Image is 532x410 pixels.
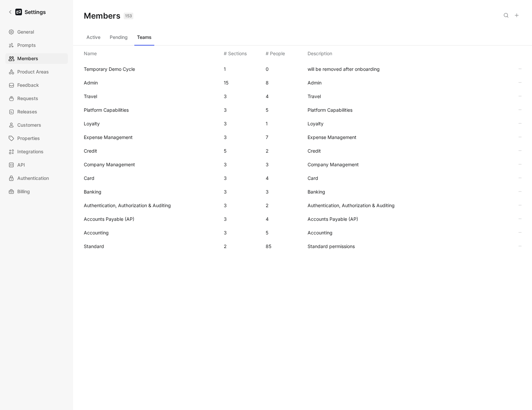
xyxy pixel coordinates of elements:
div: 5 [266,106,268,114]
div: 1 [266,120,268,128]
span: Standard permissions [308,242,509,250]
a: Properties [5,133,68,144]
span: Banking [308,188,509,196]
span: Credit [308,147,509,155]
div: 7 [266,133,268,141]
span: Authentication [17,174,49,182]
span: Properties [17,134,40,142]
div: 3 [224,92,227,100]
div: 4 [266,92,269,100]
div: 2 [224,242,227,250]
span: Members [17,55,38,63]
div: # People [266,50,285,58]
span: Loyalty [84,121,100,126]
div: 3 [224,202,227,209]
span: Card [308,174,509,182]
span: Accounts Payable (AP) [84,216,134,222]
div: Accounts Payable (AP)34Accounts Payable (AP) [78,212,527,226]
span: Feedback [17,81,39,89]
span: Customers [17,121,41,129]
div: Expense Management37Expense Management [78,130,527,144]
div: 3 [266,161,269,169]
button: Active [84,32,103,43]
span: Billing [17,188,30,196]
div: 3 [266,188,269,196]
div: Description [308,50,332,58]
span: Loyalty [308,120,509,128]
span: Credit [84,148,97,154]
span: Expense Management [84,134,133,140]
span: Company Management [84,162,135,167]
a: Prompts [5,40,68,51]
div: 3 [224,133,227,141]
a: Integrations [5,146,68,157]
a: Billing [5,186,68,197]
span: Platform Capabilities [308,106,509,114]
a: Settings [5,5,49,19]
div: 15 [224,79,228,87]
div: 85 [266,242,271,250]
div: 4 [266,174,269,182]
span: Releases [17,108,37,116]
span: Authentication, Authorization & Auditing [308,202,509,209]
span: Travel [84,93,97,99]
div: Platform Capabilities35Platform Capabilities [78,103,527,117]
div: Admin158Admin [78,76,527,89]
span: Prompts [17,41,36,49]
span: General [17,28,34,36]
a: Authentication [5,173,68,184]
span: Authentication, Authorization & Auditing [84,203,171,208]
span: Card [84,175,94,181]
div: # Sections [224,50,247,58]
div: Temporary Demo Cycle10will be removed after onboarding [78,62,527,76]
a: Customers [5,120,68,130]
div: 3 [224,229,227,237]
h1: Settings [25,8,46,16]
button: Teams [134,32,154,43]
a: API [5,160,68,170]
div: 2 [266,147,269,155]
div: 3 [224,215,227,223]
span: Temporary Demo Cycle [84,66,135,72]
span: API [17,161,25,169]
span: Admin [84,80,98,85]
span: Accounting [308,229,509,237]
a: Releases [5,106,68,117]
span: Requests [17,94,38,102]
div: 3 [224,161,227,169]
span: Company Management [308,161,509,169]
div: Authentication, Authorization & Auditing32Authentication, Authorization & Auditing [78,199,527,212]
div: 4 [266,215,269,223]
div: Company Management33Company Management [78,158,527,171]
div: Loyalty31Loyalty [78,117,527,130]
div: Card34Card [78,171,527,185]
div: Travel34Travel [78,89,527,103]
span: will be removed after onboarding [308,65,509,73]
a: Feedback [5,80,68,90]
span: Standard [84,243,104,249]
div: 5 [266,229,268,237]
div: 1 [224,65,226,73]
div: 3 [224,106,227,114]
div: Credit52Credit [78,144,527,158]
div: Standard285Standard permissions [78,239,527,253]
span: Banking [84,189,101,195]
a: Requests [5,93,68,104]
span: Expense Management [308,133,509,141]
a: Product Areas [5,67,68,77]
div: Name [84,50,97,58]
span: Product Areas [17,68,49,76]
span: Platform Capabilities [84,107,129,113]
div: 153 [124,13,133,19]
button: Pending [107,32,130,43]
span: Accounting [84,230,109,235]
div: 5 [224,147,226,155]
a: Members [5,53,68,64]
div: 3 [224,188,227,196]
div: Accounting35Accounting [78,226,527,239]
div: 2 [266,202,269,209]
span: Accounts Payable (AP) [308,215,509,223]
div: Banking33Banking [78,185,527,199]
span: Travel [308,92,509,100]
div: 3 [224,174,227,182]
